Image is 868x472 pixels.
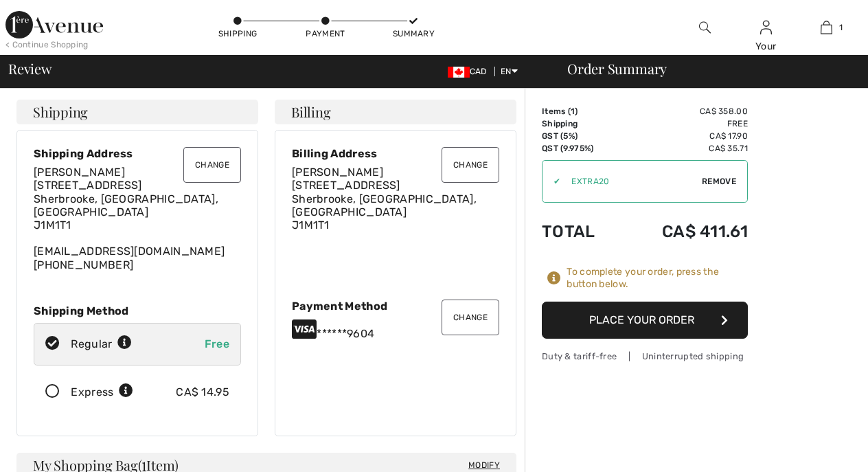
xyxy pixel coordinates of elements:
[205,337,229,350] span: Free
[567,266,748,291] div: To complete your order, press the button below.
[292,300,499,313] div: Payment Method
[621,208,748,255] td: CA$ 411.61
[8,62,52,76] span: Review
[183,147,241,183] button: Change
[442,300,499,335] button: Change
[542,175,560,188] div: ✔
[5,11,103,38] img: 1ère Avenue
[760,19,772,36] img: My Info
[292,147,499,160] div: Billing Address
[305,27,346,40] div: Payment
[71,384,133,401] div: Express
[448,67,492,76] span: CAD
[71,336,132,352] div: Regular
[542,208,621,255] td: Total
[542,105,621,117] td: Items ( )
[448,67,470,78] img: Canadian Dollar
[839,21,843,34] span: 1
[34,166,125,179] span: [PERSON_NAME]
[821,19,832,36] img: My Bag
[291,105,330,119] span: Billing
[468,458,500,472] span: Modify
[542,142,621,155] td: QST (9.975%)
[542,117,621,130] td: Shipping
[292,179,477,232] span: [STREET_ADDRESS] Sherbrooke, [GEOGRAPHIC_DATA], [GEOGRAPHIC_DATA] J1M1T1
[621,130,748,142] td: CA$ 17.90
[442,147,499,183] button: Change
[34,166,241,271] div: [EMAIL_ADDRESS][DOMAIN_NAME] [PHONE_NUMBER]
[551,62,860,76] div: Order Summary
[571,106,575,116] span: 1
[393,27,434,40] div: Summary
[542,302,748,339] button: Place Your Order
[621,117,748,130] td: Free
[621,105,748,117] td: CA$ 358.00
[33,105,88,119] span: Shipping
[292,166,383,179] span: [PERSON_NAME]
[621,142,748,155] td: CA$ 35.71
[217,27,258,40] div: Shipping
[797,19,856,36] a: 1
[34,179,218,232] span: [STREET_ADDRESS] Sherbrooke, [GEOGRAPHIC_DATA], [GEOGRAPHIC_DATA] J1M1T1
[176,384,229,401] div: CA$ 14.95
[34,147,241,160] div: Shipping Address
[760,21,772,34] a: Sign In
[542,350,748,363] div: Duty & tariff-free | Uninterrupted shipping
[699,19,711,36] img: search the website
[542,130,621,142] td: GST (5%)
[560,161,702,202] input: Promo code
[736,39,795,54] div: Your
[702,175,736,188] span: Remove
[501,67,518,76] span: EN
[34,304,241,317] div: Shipping Method
[5,38,89,51] div: < Continue Shopping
